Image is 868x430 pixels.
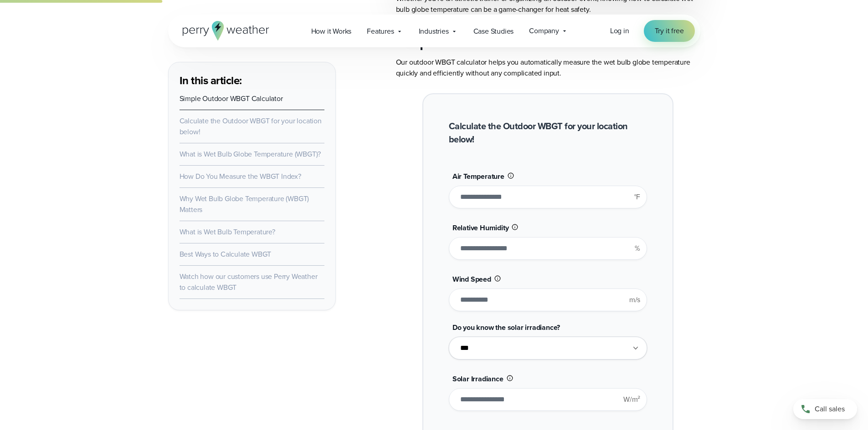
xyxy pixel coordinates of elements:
span: Try it free [655,25,684,36]
span: Features [367,26,394,37]
span: Call sales [815,404,845,415]
span: Air Temperature [452,171,504,182]
a: Simple Outdoor WBGT Calculator [180,93,283,104]
span: Wind Speed [452,274,491,284]
span: Company [529,25,559,36]
h2: Simple Outdoor WBGT Calculator [396,33,700,51]
span: Solar Irradiance [452,374,503,384]
a: Try it free [644,20,695,42]
span: Case Studies [473,26,514,37]
a: Call sales [793,399,857,419]
a: Case Studies [466,22,522,40]
span: Relative Humidity [452,223,509,233]
a: What is Wet Bulb Temperature? [180,227,275,237]
a: Log in [610,25,629,36]
a: How Do You Measure the WBGT Index? [180,171,301,182]
a: Why Wet Bulb Globe Temperature (WBGT) Matters [180,193,309,215]
span: Industries [419,26,449,37]
p: Our outdoor WBGT calculator helps you automatically measure the wet bulb globe temperature quickl... [396,57,700,79]
a: What is Wet Bulb Globe Temperature (WBGT)? [180,149,321,159]
span: Do you know the solar irradiance? [452,322,560,333]
span: How it Works [311,26,352,37]
a: Best Ways to Calculate WBGT [180,249,272,259]
h2: Calculate the Outdoor WBGT for your location below! [449,120,647,146]
h3: In this article: [180,73,324,88]
a: Watch how our customers use Perry Weather to calculate WBGT [180,271,318,293]
a: Calculate the Outdoor WBGT for your location below! [180,116,322,137]
a: How it Works [303,22,360,40]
